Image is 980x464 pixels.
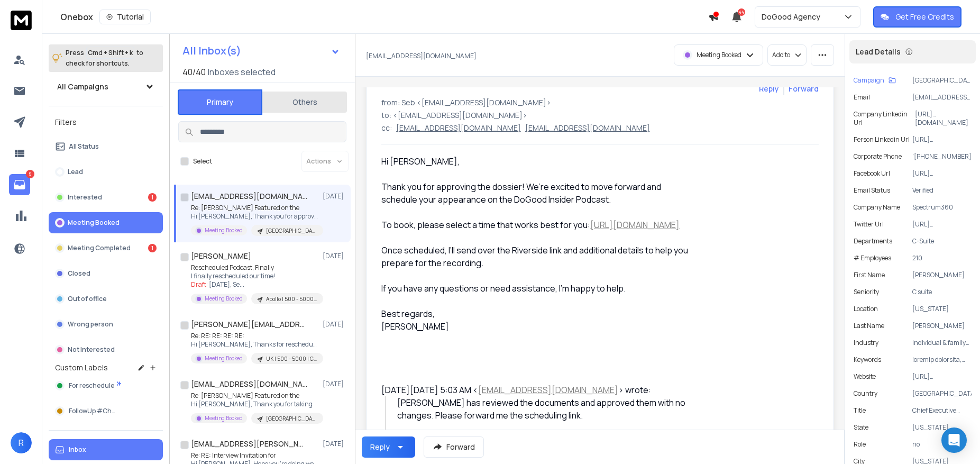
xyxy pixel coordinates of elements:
[323,192,346,201] p: [DATE]
[856,47,901,57] p: Lead Details
[941,427,967,453] div: Open Intercom Messenger
[381,244,690,282] div: Once scheduled, I’ll send over the Riverside link and additional details to help you prepare for ...
[854,237,892,245] p: Departments
[895,12,954,22] p: Get Free Credits
[381,180,690,219] div: Thank you for approving the dossier! We’re excited to move forward and schedule your appearance o...
[182,46,241,56] h1: All Inbox(s)
[49,187,163,208] button: Interested1
[912,423,972,432] p: [US_STATE]
[912,203,972,212] p: Spectrum360
[697,51,741,59] p: Meeting Booked
[148,244,157,252] div: 1
[854,440,866,449] p: role
[49,238,163,259] button: Meeting Completed1
[854,110,915,127] p: Company Linkedin Url
[68,345,115,354] p: Not Interested
[205,414,243,422] p: Meeting Booked
[912,152,972,161] p: '[PHONE_NUMBER]
[60,10,708,24] div: Onebox
[738,8,745,16] span: 44
[68,168,83,176] p: Lead
[9,174,30,195] a: 5
[381,307,690,320] div: Best regards,
[178,89,262,115] button: Primary
[191,439,307,449] h1: [EMAIL_ADDRESS][PERSON_NAME][DOMAIN_NAME]
[854,305,878,313] p: location
[854,423,868,432] p: State
[854,93,870,102] p: Email
[912,339,972,347] p: individual & family services
[381,282,690,307] div: If you have any questions or need assistance, I’m happy to help.
[912,220,972,229] p: [URL][DOMAIN_NAME]
[69,381,114,390] span: For reschedule
[854,220,884,229] p: Twitter Url
[854,389,877,398] p: Country
[854,406,866,415] p: title
[11,432,32,453] button: R
[854,271,885,279] p: First Name
[912,237,972,245] p: C-Suite
[424,436,484,458] button: Forward
[49,339,163,360] button: Not Interested
[762,12,825,22] p: DoGood Agency
[174,40,349,61] button: All Inbox(s)
[68,320,113,329] p: Wrong person
[69,445,86,454] p: Inbox
[49,76,163,97] button: All Campaigns
[478,384,618,396] a: [EMAIL_ADDRESS][DOMAIN_NAME]
[148,193,157,202] div: 1
[912,322,972,330] p: [PERSON_NAME]
[191,204,318,212] p: Re: [PERSON_NAME] Featured on the
[854,339,878,347] p: industry
[266,415,317,423] p: [GEOGRAPHIC_DATA] | 200 - 499 | CEO
[854,186,890,195] p: Email Status
[86,47,134,59] span: Cmd + Shift + k
[789,84,819,94] div: Forward
[191,340,318,349] p: Hi [PERSON_NAME], Thanks for rescheduling! Yes,
[323,440,346,448] p: [DATE]
[49,439,163,460] button: Inbox
[912,406,972,415] p: Chief Executive Officer/Executive Director
[49,136,163,157] button: All Status
[759,84,779,94] button: Reply
[191,400,318,408] p: Hi [PERSON_NAME], Thank you for taking
[873,6,961,28] button: Get Free Credits
[191,280,208,289] span: Draft:
[366,52,477,60] p: [EMAIL_ADDRESS][DOMAIN_NAME]
[396,123,521,133] p: [EMAIL_ADDRESS][DOMAIN_NAME]
[590,219,680,231] a: [URL][DOMAIN_NAME]
[912,372,972,381] p: [URL][DOMAIN_NAME]
[362,436,415,458] button: Reply
[854,169,890,178] p: Facebook Url
[912,186,972,195] p: Verified
[55,362,108,373] h3: Custom Labels
[854,254,891,262] p: # Employees
[191,212,318,221] p: Hi [PERSON_NAME], Thank you for approving
[912,271,972,279] p: [PERSON_NAME]
[191,392,318,400] p: Re: [PERSON_NAME] Featured on the
[854,288,879,296] p: Seniority
[323,320,346,329] p: [DATE]
[191,263,318,272] p: Rescheduled Podcast, Finally
[68,295,107,303] p: Out of office
[68,244,131,252] p: Meeting Completed
[205,354,243,362] p: Meeting Booked
[191,319,307,330] h1: [PERSON_NAME][EMAIL_ADDRESS][PERSON_NAME][DOMAIN_NAME] +1
[912,169,972,178] p: [URL][DOMAIN_NAME]
[262,90,347,114] button: Others
[49,401,163,422] button: FollowUp #Chat
[191,272,318,280] p: I finally rescheduled our time!
[912,440,972,449] p: no
[266,227,317,235] p: [GEOGRAPHIC_DATA] | 200 - 499 | CEO
[69,142,99,151] p: All Status
[57,81,108,92] h1: All Campaigns
[205,226,243,234] p: Meeting Booked
[193,157,212,166] label: Select
[912,254,972,262] p: 210
[525,123,650,133] p: [EMAIL_ADDRESS][DOMAIN_NAME]
[915,110,972,127] p: [URL][DOMAIN_NAME]
[68,193,102,202] p: Interested
[854,76,896,85] button: Campaign
[854,322,884,330] p: Last Name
